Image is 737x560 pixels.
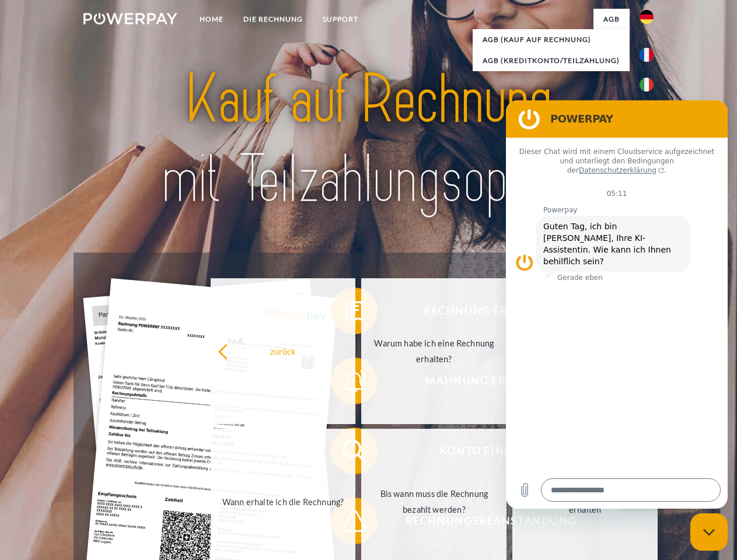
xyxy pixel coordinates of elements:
[111,56,626,223] img: title-powerpay_de.svg
[690,513,728,551] iframe: Schaltfläche zum Öffnen des Messaging-Fensters; Konversation läuft
[473,29,630,50] a: AGB (Kauf auf Rechnung)
[83,13,177,24] img: logo-powerpay-white.svg
[593,9,630,30] a: agb
[640,10,654,24] img: de
[506,100,728,509] iframe: Messaging-Fenster
[233,9,313,30] a: DIE RECHNUNG
[190,9,233,30] a: Home
[218,343,349,359] div: zurück
[218,494,349,509] div: Wann erhalte ich die Rechnung?
[368,486,500,517] div: Bis wann muss die Rechnung bezahlt werden?
[313,9,368,30] a: SUPPORT
[640,48,654,62] img: fr
[368,335,500,367] div: Warum habe ich eine Rechnung erhalten?
[640,78,654,92] img: it
[473,50,630,71] a: AGB (Kreditkonto/Teilzahlung)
